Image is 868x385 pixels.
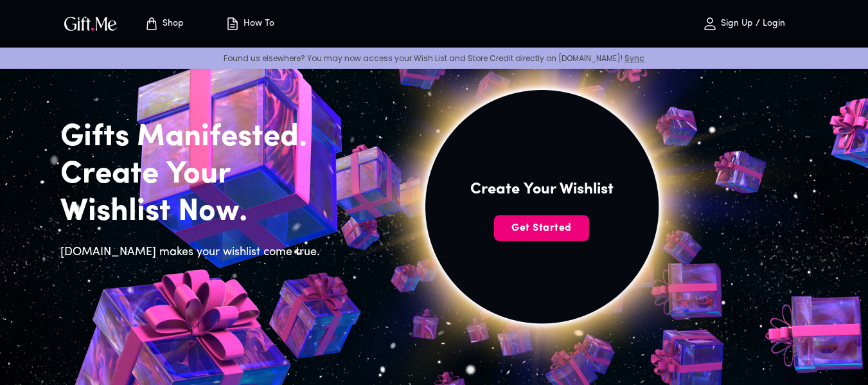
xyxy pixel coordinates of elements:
[159,19,184,30] p: Shop
[60,16,121,31] button: GiftMe Logo
[680,3,808,44] button: Sign Up / Login
[240,19,274,30] p: How To
[10,53,858,64] p: Found us elsewhere? You may now access your Wish List and Store Credit directly on [DOMAIN_NAME]!
[225,16,240,31] img: how-to.svg
[62,14,120,33] img: GiftMe Logo
[60,193,328,231] h2: Wishlist Now.
[60,119,328,156] h2: Gifts Manifested.
[128,3,199,44] button: Store page
[494,221,589,235] span: Get Started
[470,179,614,200] h4: Create Your Wishlist
[215,3,285,44] button: How To
[624,53,644,64] a: Sync
[60,244,328,262] h6: [DOMAIN_NAME] makes your wishlist come true.
[494,215,589,241] button: Get Started
[718,19,785,30] p: Sign Up / Login
[60,156,328,193] h2: Create Your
